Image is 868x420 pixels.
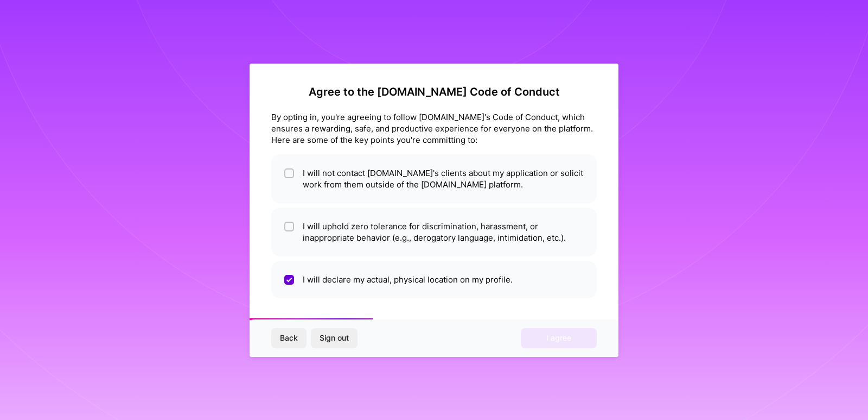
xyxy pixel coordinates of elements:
[271,154,597,203] li: I will not contact [DOMAIN_NAME]'s clients about my application or solicit work from them outside...
[271,261,597,298] li: I will declare my actual, physical location on my profile.
[280,333,298,343] span: Back
[320,333,349,343] span: Sign out
[271,85,597,98] h2: Agree to the [DOMAIN_NAME] Code of Conduct
[271,328,307,348] button: Back
[271,111,597,146] div: By opting in, you're agreeing to follow [DOMAIN_NAME]'s Code of Conduct, which ensures a rewardin...
[271,208,597,256] li: I will uphold zero tolerance for discrimination, harassment, or inappropriate behavior (e.g., der...
[311,328,358,348] button: Sign out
